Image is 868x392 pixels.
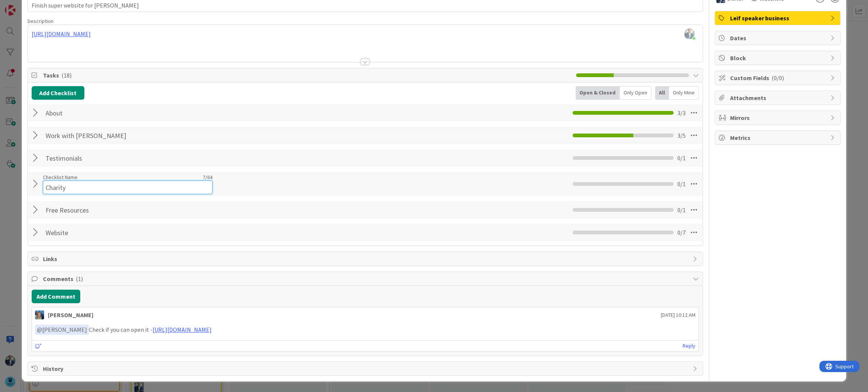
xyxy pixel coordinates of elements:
[32,86,84,100] button: Add Checklist
[43,226,212,239] input: Add Checklist...
[730,133,827,142] span: Metrics
[730,14,827,23] span: Leif speaker business
[677,153,686,163] span: 0 / 1
[43,151,212,165] input: Add Checklist...
[677,228,686,237] span: 0 / 7
[28,18,53,24] span: Description
[37,326,42,333] span: @
[620,86,651,100] div: Only Open
[730,113,827,122] span: Mirrors
[43,203,212,217] input: Add Checklist...
[43,181,212,194] input: Add Checklist...
[32,30,91,38] a: [URL][DOMAIN_NAME]
[43,71,573,80] span: Tasks
[43,174,78,181] label: Checklist Name
[153,326,212,333] a: [URL][DOMAIN_NAME]
[61,71,72,79] span: ( 18 )
[43,106,212,120] input: Add Checklist...
[80,174,212,181] div: 7 / 64
[677,179,686,188] span: 0 / 1
[576,86,620,100] div: Open & Closed
[661,311,695,319] span: [DATE] 10:12 AM
[43,254,689,263] span: Links
[43,274,689,283] span: Comments
[16,1,34,10] span: Support
[772,74,784,82] span: ( 0/0 )
[677,131,686,140] span: 3 / 5
[35,325,696,335] p: Check if you can open it -
[730,73,827,82] span: Custom Fields
[669,86,699,100] div: Only Mine
[730,53,827,62] span: Block
[677,205,686,214] span: 0 / 1
[730,33,827,43] span: Dates
[684,29,695,39] img: pOu5ulPuOl6OOpGbiWwolM69nWMwQGHi.jpeg
[730,93,827,102] span: Attachments
[43,364,689,373] span: History
[48,310,93,319] div: [PERSON_NAME]
[76,275,83,283] span: ( 1 )
[35,310,44,319] img: MA
[43,129,212,142] input: Add Checklist...
[37,326,87,333] span: [PERSON_NAME]
[677,108,686,117] span: 3 / 3
[683,341,695,351] a: Reply
[32,290,80,303] button: Add Comment
[655,86,669,100] div: All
